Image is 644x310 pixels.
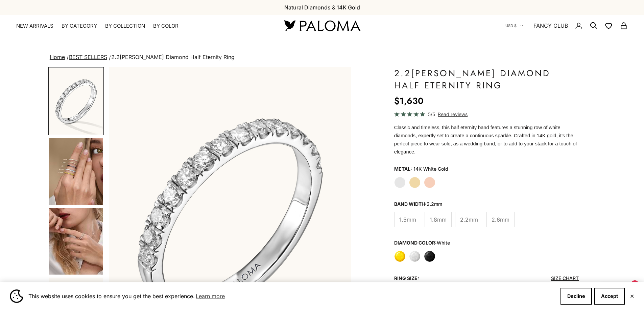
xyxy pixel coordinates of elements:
[48,137,104,205] button: Go to item 4
[399,215,416,224] span: 1.5mm
[505,23,517,29] span: USD $
[438,110,468,118] span: Read reviews
[49,208,103,275] img: #YellowGold #WhiteGold #RoseGold
[560,288,592,305] button: Decline
[69,54,107,60] a: BEST SELLERS
[111,54,235,60] span: 2.2[PERSON_NAME] Diamond Half Eternity Ring
[394,110,579,118] a: 5/5 Read reviews
[394,164,412,174] legend: Metal:
[394,199,442,209] legend: Band Width:
[284,3,360,12] p: Natural Diamonds & 14K Gold
[49,138,103,205] img: #YellowGold #WhiteGold #RoseGold
[427,201,442,207] variant-option-value: 2.2mm
[551,275,579,281] a: Size Chart
[50,54,65,60] a: Home
[16,23,268,29] nav: Primary navigation
[105,23,145,29] summary: By Collection
[48,53,596,62] nav: breadcrumbs
[505,15,628,36] nav: Secondary navigation
[430,215,447,224] span: 1.8mm
[394,273,419,283] legend: Ring Size:
[630,294,634,298] button: Close
[460,215,478,224] span: 2.2mm
[48,67,104,135] button: Go to item 1
[16,23,53,29] a: NEW ARRIVALS
[153,23,178,29] summary: By Color
[394,125,577,154] span: Classic and timeless, this half eternity band features a stunning row of white diamonds, expertly...
[195,291,226,301] a: Learn more
[394,67,579,91] h1: 2.2[PERSON_NAME] Diamond Half Eternity Ring
[437,240,450,246] variant-option-value: white
[48,207,104,275] button: Go to item 5
[49,68,103,135] img: #WhiteGold
[394,94,424,108] sale-price: $1,630
[533,21,568,30] a: FANCY CLUB
[428,110,435,118] span: 5/5
[394,238,450,248] legend: Diamond Color:
[62,23,97,29] summary: By Category
[28,291,555,301] span: This website uses cookies to ensure you get the best experience.
[413,164,448,174] variant-option-value: 14K White Gold
[594,288,625,305] button: Accept
[505,23,523,29] button: USD $
[492,215,509,224] span: 2.6mm
[10,289,23,303] img: Cookie banner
